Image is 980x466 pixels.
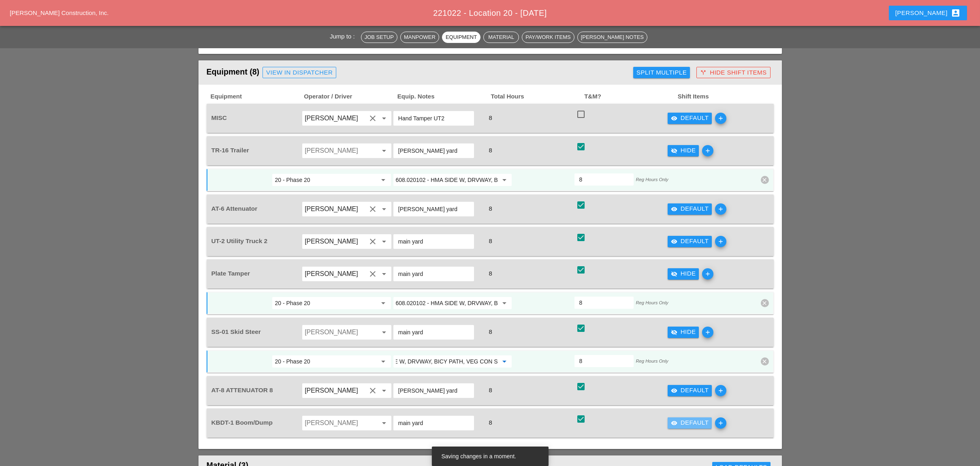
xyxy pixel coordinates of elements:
[671,206,677,212] i: visibility
[305,235,366,248] input: Luca Gambardella
[700,68,766,77] div: Hide Shift Items
[895,8,961,18] div: [PERSON_NAME]
[485,387,495,393] span: 8
[398,203,469,216] input: Equip. Notes
[379,327,389,337] i: arrow_drop_down
[671,237,709,246] div: Default
[702,327,713,338] i: add
[361,32,397,43] button: Job Setup
[211,419,273,426] span: KBDT-1 Boom/Dump
[207,64,630,81] div: Equipment (8)
[715,417,726,429] i: add
[636,300,668,305] span: Reg Hours Only
[671,147,677,154] i: visibility_off
[581,33,644,41] div: [PERSON_NAME] Notes
[889,6,967,20] button: [PERSON_NAME]
[671,271,677,277] i: visibility_off
[522,32,574,43] button: Pay/Work Items
[579,355,629,368] input: Hours
[400,32,439,43] button: Manpower
[485,328,495,335] span: 8
[398,112,469,125] input: Equip. Notes
[485,270,495,277] span: 8
[485,147,495,154] span: 8
[671,238,677,245] i: visibility
[211,205,258,212] span: AT-6 Attenuator
[671,386,709,395] div: Default
[671,204,709,214] div: Default
[951,8,961,18] i: account_box
[396,173,498,186] input: 608.020102
[365,33,394,41] div: Job Setup
[210,92,303,101] span: Equipment
[671,146,696,155] div: Hide
[485,419,495,426] span: 8
[579,173,629,186] input: Hours
[442,453,516,460] span: Saving changes in a moment.
[715,236,726,247] i: add
[398,267,469,280] input: Equip. Notes
[671,420,677,426] i: visibility
[303,92,397,101] span: Operator / Driver
[715,113,726,124] i: add
[671,327,696,337] div: Hide
[636,359,668,363] span: Reg Hours Only
[10,9,109,16] a: [PERSON_NAME] Construction, Inc.
[379,386,389,395] i: arrow_drop_down
[211,387,273,393] span: AT-8 ATTENUATOR 8
[490,92,584,101] span: Total Hours
[500,357,509,366] i: arrow_drop_down
[379,357,389,366] i: arrow_drop_down
[525,33,570,41] div: Pay/Work Items
[668,385,712,396] button: Default
[668,203,712,215] button: Default
[671,387,677,394] i: visibility
[211,114,227,121] span: MISC
[671,329,677,336] i: visibility_off
[671,113,709,123] div: Default
[668,417,712,429] button: Default
[305,267,366,280] input: Luca Gambardella
[485,237,495,244] span: 8
[677,92,771,101] span: Shift Items
[275,355,377,368] input: 20
[446,33,477,41] div: Equipment
[266,68,333,77] div: View in Dispatcher
[211,237,268,244] span: UT-2 Utility Truck 2
[379,298,389,308] i: arrow_drop_down
[485,114,495,121] span: 8
[368,269,378,279] i: clear
[636,68,687,77] div: Split Multiple
[398,326,469,339] input: Equip. Notes
[668,145,699,156] button: Hide
[211,147,249,154] span: TR-16 Trailer
[761,176,769,184] i: clear
[487,33,515,41] div: Material
[275,173,377,186] input: 20
[305,326,366,339] input: Luis Ceja Rodriguez
[500,298,509,308] i: arrow_drop_down
[404,33,436,41] div: Manpower
[211,270,250,277] span: Plate Tamper
[211,328,261,335] span: SS-01 Skid Steer
[671,115,677,122] i: visibility
[636,177,668,182] span: Reg Hours Only
[702,145,713,156] i: add
[305,144,366,157] input: Luis Ceja Rodriguez
[397,92,490,101] span: Equip. Notes
[671,269,696,278] div: Hide
[398,384,469,397] input: Equip. Notes
[696,67,770,78] button: Hide Shift Items
[442,32,480,43] button: Equipment
[379,237,389,246] i: arrow_drop_down
[379,146,389,156] i: arrow_drop_down
[305,384,366,397] input: Ricardo Capao
[379,113,389,123] i: arrow_drop_down
[368,113,378,123] i: clear
[396,297,498,310] input: 608.020102
[368,386,378,395] i: clear
[433,9,547,17] span: 221022 - Location 20 - [DATE]
[398,144,469,157] input: Equip. Notes
[379,175,389,185] i: arrow_drop_down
